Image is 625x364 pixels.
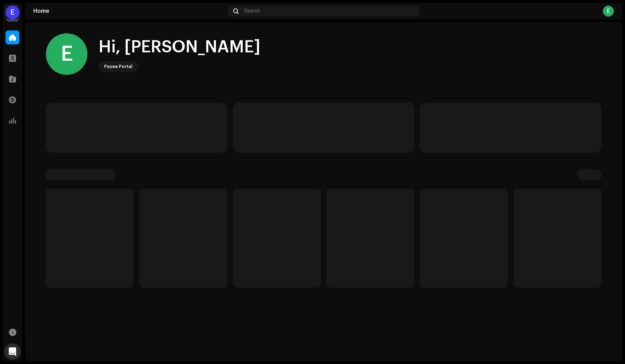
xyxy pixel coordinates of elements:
div: Hi, [PERSON_NAME] [99,36,260,58]
div: E [6,6,19,19]
div: Home [33,8,225,14]
div: E [603,6,614,17]
span: Search [244,8,260,14]
div: Open Intercom Messenger [4,343,21,360]
div: Payee Portal [104,62,133,71]
div: E [46,33,87,75]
